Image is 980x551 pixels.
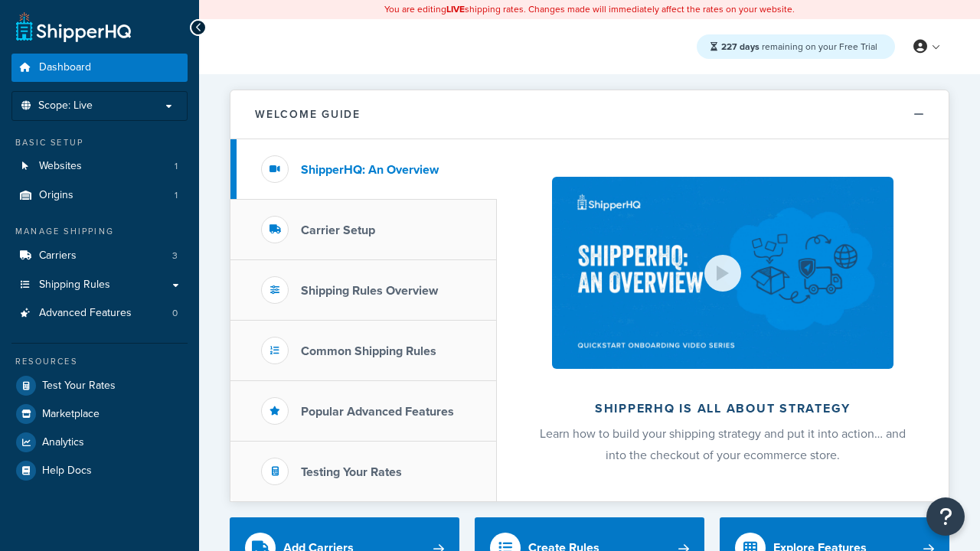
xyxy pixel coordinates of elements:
[926,497,965,536] button: Open Resource Center
[11,429,188,456] a: Analytics
[11,225,188,238] div: Manage Shipping
[11,152,188,181] li: Websites
[175,189,178,202] span: 1
[301,223,375,237] h3: Carrier Setup
[11,181,188,210] li: Origins
[39,61,91,74] span: Dashboard
[301,405,454,419] h3: Popular Advanced Features
[175,160,178,173] span: 1
[537,402,908,416] h2: ShipperHQ is all about strategy
[39,189,73,202] span: Origins
[172,249,178,262] span: 3
[11,299,188,328] li: Advanced Features
[39,279,110,292] span: Shipping Rules
[11,152,188,181] a: Websites1
[172,307,178,320] span: 0
[39,307,132,320] span: Advanced Features
[721,40,759,54] strong: 227 days
[39,249,77,262] span: Carriers
[540,425,906,464] span: Learn how to build your shipping strategy and put it into action… and into the checkout of your e...
[11,271,188,299] a: Shipping Rules
[301,163,439,177] h3: ShipperHQ: An Overview
[230,90,949,139] button: Welcome Guide
[11,400,188,428] a: Marketplace
[11,242,188,270] a: Carriers3
[11,242,188,270] li: Carriers
[42,465,92,478] span: Help Docs
[301,344,436,358] h3: Common Shipping Rules
[11,299,188,328] a: Advanced Features0
[38,99,93,112] span: Scope: Live
[11,54,188,82] a: Dashboard
[301,465,402,479] h3: Testing Your Rates
[11,355,188,368] div: Resources
[11,457,188,484] a: Help Docs
[42,408,100,421] span: Marketplace
[552,177,893,369] img: ShipperHQ is all about strategy
[11,372,188,399] a: Test Your Rates
[42,436,84,449] span: Analytics
[11,136,188,149] div: Basic Setup
[39,160,82,173] span: Websites
[42,380,116,393] span: Test Your Rates
[446,2,465,16] b: LIVE
[721,40,877,54] span: remaining on your Free Trial
[11,181,188,210] a: Origins1
[301,284,438,298] h3: Shipping Rules Overview
[255,109,361,120] h2: Welcome Guide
